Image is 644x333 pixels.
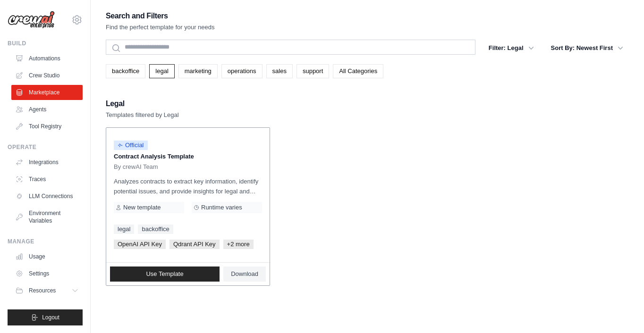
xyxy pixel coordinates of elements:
a: LLM Connections [11,189,83,204]
span: Qdrant API Key [169,240,220,249]
a: Download [223,266,266,282]
span: Resources [29,287,56,294]
a: Use Template [110,266,220,282]
a: Traces [11,172,83,187]
a: backoffice [106,64,145,78]
a: Usage [11,249,83,264]
a: operations [221,64,263,78]
h2: Search and Filters [106,9,215,23]
a: marketing [178,64,218,78]
a: Marketplace [11,85,83,100]
button: Filter: Legal [483,40,540,57]
a: Settings [11,266,83,281]
a: Automations [11,51,83,66]
p: Analyzes contracts to extract key information, identify potential issues, and provide insights fo... [114,176,262,196]
a: Crew Studio [11,68,83,83]
button: Resources [11,283,83,298]
a: Agents [11,102,83,117]
button: Sort By: Newest First [545,40,629,57]
span: +2 more [223,240,254,249]
div: Operate [8,143,83,151]
a: All Categories [333,64,383,78]
a: legal [114,225,134,234]
div: Manage [8,238,83,245]
div: Build [8,40,83,47]
button: Logout [8,309,83,325]
a: Integrations [11,155,83,170]
a: backoffice [138,225,173,234]
span: By crewAI Team [114,163,158,171]
p: Find the perfect template for your needs [106,23,215,32]
a: Environment Variables [11,206,83,228]
span: New template [123,204,161,211]
span: Runtime varies [201,204,242,211]
span: Logout [42,314,59,321]
p: Templates filtered by Legal [106,110,179,120]
a: support [297,64,329,78]
span: Use Template [146,270,183,278]
a: sales [266,64,293,78]
img: Logo [8,11,55,29]
p: Contract Analysis Template [114,152,262,161]
span: Download [231,270,258,278]
span: Official [114,141,148,150]
h2: Legal [106,97,179,110]
a: legal [149,64,174,78]
span: OpenAI API Key [114,240,166,249]
a: Tool Registry [11,119,83,134]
